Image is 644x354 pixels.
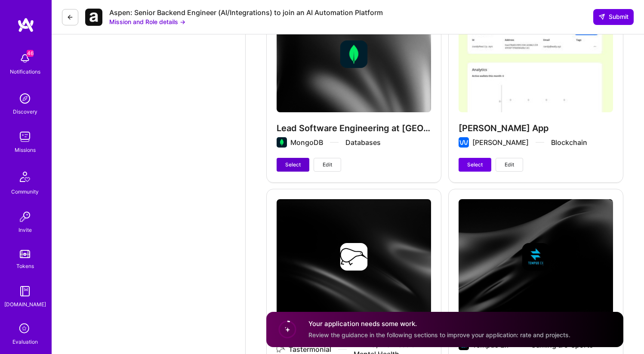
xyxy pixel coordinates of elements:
div: [DOMAIN_NAME] [4,300,46,309]
i: icon SendLight [598,13,605,20]
span: Edit [505,161,514,169]
span: 46 [27,50,34,57]
div: Notifications [10,67,40,76]
div: Evaluation [12,337,38,346]
button: Select [459,158,491,172]
img: teamwork [16,128,34,145]
img: bell [16,50,34,67]
button: Edit [314,158,341,172]
i: icon SelectionTeam [17,321,33,337]
div: Tokens [16,262,34,271]
button: Submit [593,9,634,25]
img: discovery [16,90,34,107]
img: Community [15,166,35,187]
button: Mission and Role details → [109,17,185,26]
button: Edit [496,158,523,172]
button: Select [277,158,309,172]
img: guide book [16,283,34,300]
span: Review the guidance in the following sections to improve your application: rate and projects. [308,331,570,339]
span: Select [285,161,301,169]
span: Edit [323,161,332,169]
img: Invite [16,208,34,225]
div: Community [11,187,39,196]
div: Discovery [13,107,37,116]
img: tokens [20,250,30,258]
span: Select [467,161,483,169]
div: Aspen: Senior Backend Engineer (AI/Integrations) to join an AI Automation Platform [109,8,383,17]
div: Invite [18,225,32,234]
i: icon LeftArrowDark [67,14,74,21]
h4: Your application needs some work. [308,320,570,329]
div: Missions [15,145,36,154]
span: Submit [598,12,629,21]
img: Company Logo [85,9,102,26]
img: logo [17,17,34,33]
